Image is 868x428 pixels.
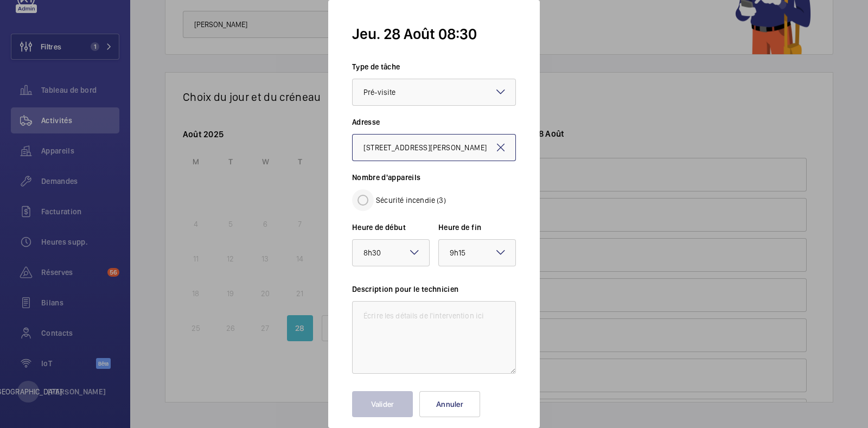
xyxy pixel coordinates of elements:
[376,196,446,205] font: Sécurité incendie (3)
[352,118,380,126] font: Adresse
[352,285,459,293] font: Description pour le technicien
[352,223,406,232] font: Heure de début
[352,391,413,417] button: Valider
[352,173,420,182] font: Nombre d'appareils
[352,24,477,43] font: jeu. 28 août 08:30
[371,400,394,408] font: Valider
[450,248,466,257] font: 9h15
[419,391,480,417] button: Annuler
[363,88,395,97] font: Pré-visite
[352,134,516,161] input: Entrez l'adresse de la tâche
[352,62,400,71] font: Type de tâche
[438,223,481,232] font: Heure de fin
[436,400,463,408] font: Annuler
[363,248,381,257] font: 8h30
